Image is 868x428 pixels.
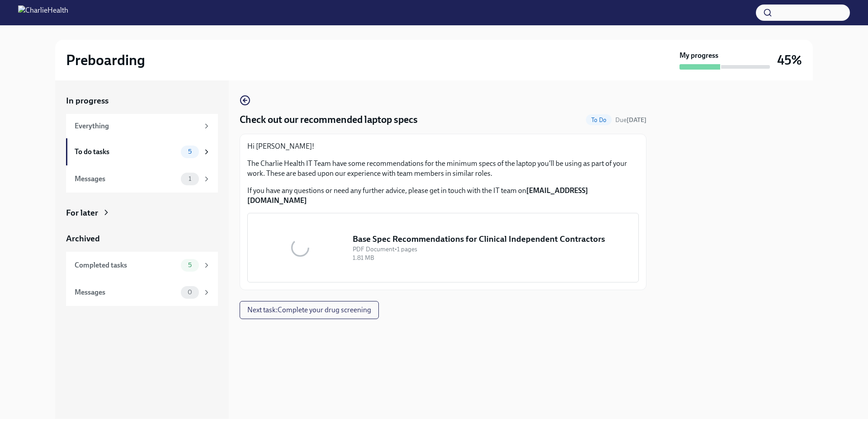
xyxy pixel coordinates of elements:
span: October 13th, 2025 06:00 [615,116,646,124]
a: For later [66,207,218,219]
div: Base Spec Recommendations for Clinical Independent Contractors [353,233,631,245]
div: 1.81 MB [353,254,631,262]
span: To Do [586,117,612,123]
h2: Preboarding [66,51,145,69]
a: In progress [66,95,218,107]
span: Due [615,116,646,124]
div: Everything [75,121,199,131]
img: CharlieHealth [18,5,68,20]
p: If you have any questions or need any further advice, please get in touch with the IT team on [247,186,639,206]
span: 5 [183,148,197,155]
button: Next task:Complete your drug screening [240,301,379,319]
h4: Check out our recommended laptop specs [240,113,418,127]
div: Messages [75,287,177,297]
h3: 45% [777,52,802,68]
div: For later [66,207,98,219]
p: The Charlie Health IT Team have some recommendations for the minimum specs of the laptop you'll b... [247,159,639,179]
span: Next task : Complete your drug screening [247,306,371,315]
a: Completed tasks5 [66,252,218,279]
span: 1 [183,175,197,182]
a: To do tasks5 [66,138,218,165]
p: Hi [PERSON_NAME]! [247,141,639,151]
a: Messages1 [66,165,218,193]
div: Messages [75,174,177,184]
a: Messages0 [66,279,218,306]
button: Base Spec Recommendations for Clinical Independent ContractorsPDF Document•1 pages1.81 MB [247,213,639,282]
span: 0 [182,289,198,296]
div: Completed tasks [75,260,177,270]
strong: My progress [679,51,718,61]
div: To do tasks [75,147,177,157]
a: Archived [66,233,218,245]
a: Everything [66,114,218,138]
strong: [DATE] [627,116,646,124]
span: 5 [183,262,197,268]
div: PDF Document • 1 pages [353,245,631,254]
